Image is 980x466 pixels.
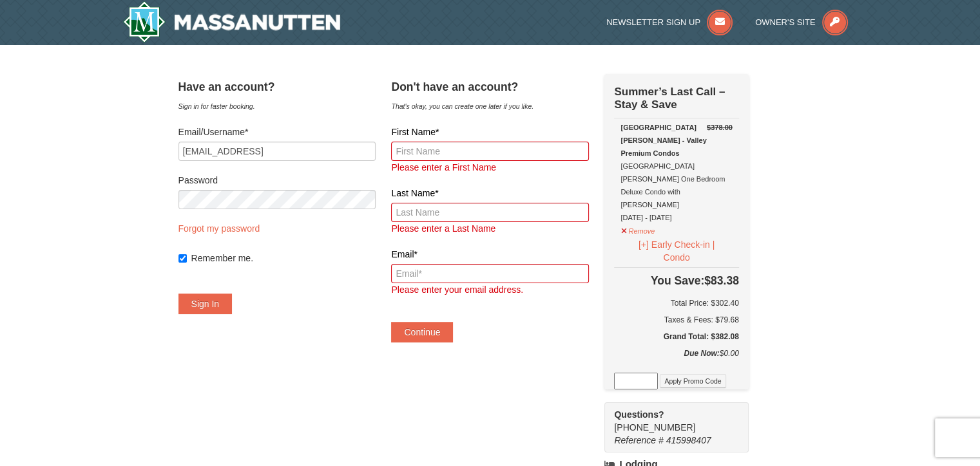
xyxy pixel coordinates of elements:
a: Massanutten Resort [123,1,341,42]
label: Last Name* [391,187,588,200]
a: Owner's Site [755,17,848,27]
span: Owner's Site [755,17,816,27]
strong: Questions? [614,409,664,420]
span: Reference # [614,435,663,445]
a: Newsletter Sign Up [606,17,733,27]
button: Continue [391,322,453,342]
button: [+] Early Check-in | Condo [620,238,732,265]
label: Email/Username* [178,126,376,138]
span: Please enter a Last Name [391,223,495,234]
span: Newsletter Sign Up [606,17,700,27]
h5: Grand Total: $382.08 [614,330,738,343]
button: Sign In [178,294,233,314]
div: $0.00 [614,347,738,373]
button: Remove [620,221,655,238]
input: Last Name [391,203,588,222]
h4: $83.38 [614,274,738,287]
div: Sign in for faster booking. [178,100,376,113]
div: [GEOGRAPHIC_DATA][PERSON_NAME] One Bedroom Deluxe Condo with [PERSON_NAME] [DATE] - [DATE] [620,121,732,224]
label: Remember me. [191,252,376,265]
h4: Don't have an account? [391,80,588,93]
input: Email* [391,264,588,283]
label: Email* [391,248,588,261]
span: Please enter a First Name [391,162,496,172]
div: Taxes & Fees: $79.68 [614,313,738,326]
del: $378.00 [707,124,733,131]
span: Please enter your email address. [391,284,523,295]
a: Forgot my password [178,223,260,234]
span: 415998407 [666,435,711,445]
label: First Name* [391,126,588,138]
img: Massanutten Resort Logo [123,1,341,42]
strong: [GEOGRAPHIC_DATA][PERSON_NAME] - Valley Premium Condos [620,124,706,157]
label: Password [178,174,376,187]
h4: Have an account? [178,80,376,93]
h6: Total Price: $302.40 [614,297,738,310]
strong: Due Now: [684,349,719,358]
strong: Summer’s Last Call – Stay & Save [614,86,725,111]
input: First Name [391,142,588,161]
span: [PHONE_NUMBER] [614,408,725,433]
input: Email/Username* [178,142,376,161]
button: Apply Promo Code [660,374,725,388]
span: You Save: [651,274,704,287]
div: That's okay, you can create one later if you like. [391,100,588,113]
